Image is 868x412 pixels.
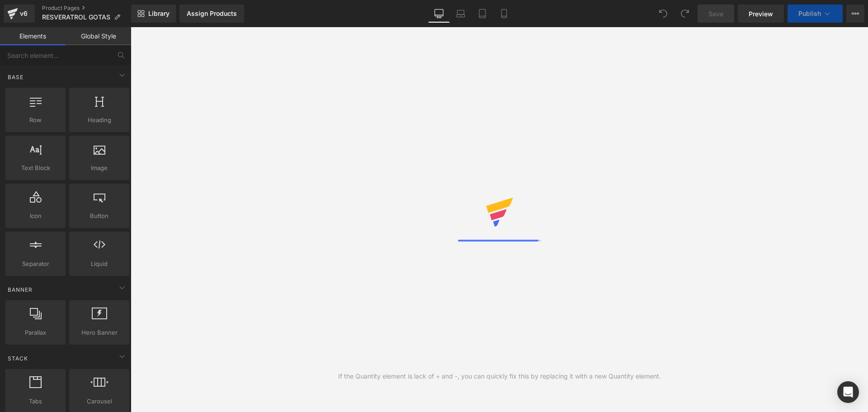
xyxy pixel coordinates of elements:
span: Separator [8,259,63,269]
span: Text Block [8,163,63,173]
span: Base [7,73,24,81]
a: v6 [4,5,35,23]
span: Image [72,163,127,173]
span: Row [8,115,63,125]
span: Heading [72,115,127,125]
span: Tabs [8,397,63,406]
span: Library [148,9,170,18]
a: Mobile [493,5,515,23]
span: Preview [749,9,773,19]
span: RESVERATROL GOTAS [42,14,110,21]
span: Save [708,9,723,19]
a: Product Pages [42,5,131,12]
button: Publish [788,5,843,23]
div: If the Quantity element is lack of + and -, you can quickly fix this by replacing it with a new Q... [338,371,661,381]
span: Icon [8,211,63,221]
a: Laptop [450,5,472,23]
button: More [846,5,864,23]
div: Assign Products [187,10,237,17]
span: Carousel [72,397,127,406]
a: Tablet [472,5,493,23]
span: Stack [7,354,29,363]
a: New Library [131,5,176,23]
span: Button [72,211,127,221]
div: v6 [18,8,29,19]
span: Publish [798,10,821,17]
a: Desktop [428,5,450,23]
a: Preview [738,5,784,23]
a: Global Style [66,27,131,45]
span: Hero Banner [72,328,127,337]
span: Parallax [8,328,63,337]
span: Liquid [72,259,127,269]
div: Open Intercom Messenger [837,381,859,403]
button: Undo [654,5,672,23]
span: Banner [7,285,33,294]
button: Redo [676,5,694,23]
